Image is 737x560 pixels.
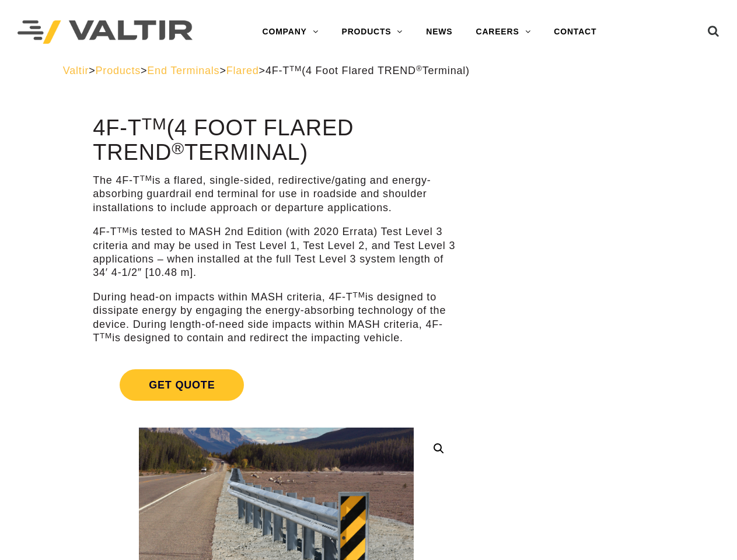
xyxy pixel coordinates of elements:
[226,65,259,76] a: Flared
[120,369,244,401] span: Get Quote
[93,290,460,345] p: During head-on impacts within MASH criteria, 4F-T is designed to dissipate energy by engaging the...
[63,64,675,78] div: > > > >
[100,331,112,340] sup: TM
[93,355,460,415] a: Get Quote
[93,174,460,215] p: The 4F-T is a flared, single-sided, redirective/gating and energy-absorbing guardrail end termina...
[266,65,470,76] span: 4F-T (4 Foot Flared TREND Terminal)
[414,20,464,44] a: NEWS
[140,174,152,183] sup: TM
[147,65,219,76] a: End Terminals
[96,65,141,76] a: Products
[18,20,193,44] img: Valtir
[464,20,542,44] a: CAREERS
[353,290,365,299] sup: TM
[251,20,330,44] a: COMPANY
[93,116,460,165] h1: 4F-T (4 Foot Flared TREND Terminal)
[330,20,415,44] a: PRODUCTS
[416,64,422,73] sup: ®
[289,64,302,73] sup: TM
[63,65,89,76] a: Valtir
[117,226,129,235] sup: TM
[142,114,167,133] sup: TM
[93,225,460,280] p: 4F-T is tested to MASH 2nd Edition (with 2020 Errata) Test Level 3 criteria and may be used in Te...
[172,139,184,157] sup: ®
[542,20,608,44] a: CONTACT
